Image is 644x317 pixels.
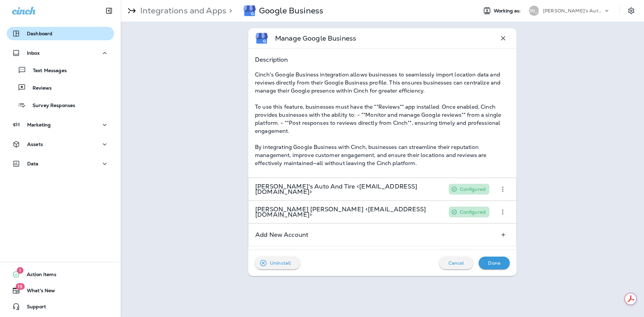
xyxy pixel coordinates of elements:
[7,268,114,281] button: 1Action Items
[460,209,486,215] p: Configured
[494,8,522,14] span: Working as:
[27,161,39,166] p: Data
[7,98,114,112] button: Survey Responses
[27,50,40,56] p: Inbox
[259,6,323,16] div: Google Business
[479,257,510,269] button: Done
[543,8,603,13] p: [PERSON_NAME]'s Auto & Tire
[17,267,23,274] span: 1
[488,260,500,266] p: Done
[20,272,56,280] span: Action Items
[497,229,509,241] button: Add New Account
[529,6,539,16] div: [PERSON_NAME]
[255,55,510,64] p: Description
[7,157,114,170] button: Data
[255,32,268,45] img: Google Business
[7,118,114,131] button: Marketing
[255,207,442,217] p: [PERSON_NAME] [PERSON_NAME] <[EMAIL_ADDRESS][DOMAIN_NAME]>
[275,34,356,43] p: Manage Google Business
[625,5,637,17] button: Settings
[20,288,55,296] span: What's New
[27,31,52,36] p: Dashboard
[439,257,474,269] button: Cancel
[20,304,46,312] span: Support
[449,184,489,195] div: You have configured this credential. Click to edit it
[255,71,510,167] div: Cinch's Google Business integration allows businesses to seamlessly import location data and revi...
[449,207,489,217] div: You have configured this credential. Click to edit it
[15,283,24,290] span: 19
[26,85,52,92] p: Reviews
[138,6,226,16] p: Integrations and Apps
[270,260,291,266] p: Uninstall
[255,184,442,195] p: [PERSON_NAME]'s Auto And Tire <[EMAIL_ADDRESS][DOMAIN_NAME]>
[7,46,114,60] button: Inbox
[448,260,464,266] p: Cancel
[27,142,43,147] p: Assets
[7,27,114,40] button: Dashboard
[100,4,118,17] button: Collapse Sidebar
[7,138,114,151] button: Assets
[7,63,114,77] button: Text Messages
[460,187,486,192] p: Configured
[7,81,114,95] button: Reviews
[243,4,256,17] img: Google Business
[7,284,114,297] button: 19What's New
[255,232,308,237] p: Add New Account
[255,257,300,269] button: Uninstall
[7,300,114,313] button: Support
[26,68,67,74] p: Text Messages
[226,6,232,16] p: >
[26,103,75,109] p: Survey Responses
[27,122,51,127] p: Marketing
